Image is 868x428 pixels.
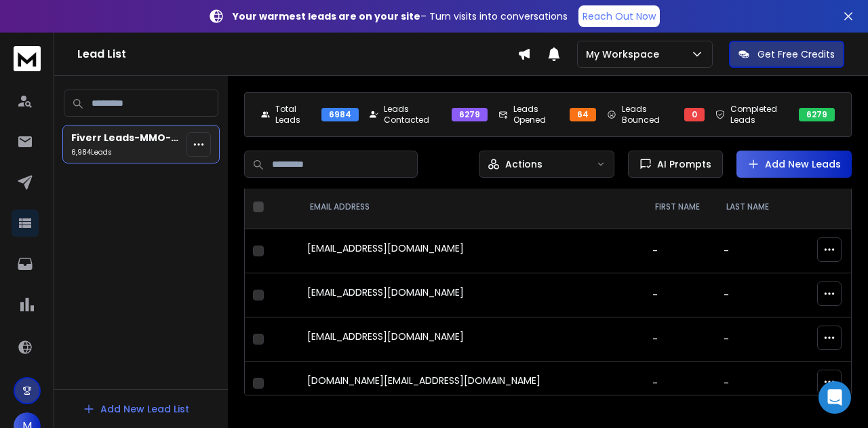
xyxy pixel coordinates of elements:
[715,273,785,317] td: -
[505,157,542,171] p: Actions
[14,46,41,71] img: logo
[586,47,665,61] p: My Workspace
[715,229,785,273] td: -
[233,9,568,23] p: – Turn visits into conversations
[71,131,181,144] p: Fiverr Leads-MMO-5K
[275,104,315,125] p: Total Leads
[818,381,851,414] div: Open Intercom Messenger
[757,47,835,61] p: Get Free Credits
[233,9,420,23] strong: Your warmest leads are on your site
[644,273,715,317] td: -
[321,108,359,121] div: 6984
[747,157,841,171] a: Add New Leads
[570,108,596,121] div: 64
[513,104,565,125] p: Leads Opened
[307,241,636,260] div: [EMAIL_ADDRESS][DOMAIN_NAME]
[729,41,844,68] button: Get Free Credits
[736,151,852,178] button: Add New Leads
[628,151,723,178] button: AI Prompts
[799,108,835,121] div: 6279
[384,104,446,125] p: Leads Contacted
[71,147,181,157] p: 6,984 Lead s
[77,46,517,62] h1: Lead List
[715,185,785,229] th: LAST NAME
[684,108,705,121] div: 0
[307,286,636,305] div: [EMAIL_ADDRESS][DOMAIN_NAME]
[730,104,793,125] p: Completed Leads
[452,108,488,121] div: 6279
[644,362,715,406] td: -
[644,317,715,362] td: -
[644,185,715,229] th: FIRST NAME
[622,104,679,125] p: Leads Bounced
[307,374,636,393] div: [DOMAIN_NAME][EMAIL_ADDRESS][DOMAIN_NAME]
[715,362,785,406] td: -
[652,157,711,171] span: AI Prompts
[72,395,200,423] button: Add New Lead List
[715,317,785,362] td: -
[583,9,656,23] p: Reach Out Now
[644,229,715,273] td: -
[578,5,660,27] a: Reach Out Now
[307,330,636,349] div: [EMAIL_ADDRESS][DOMAIN_NAME]
[299,185,644,229] th: EMAIL ADDRESS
